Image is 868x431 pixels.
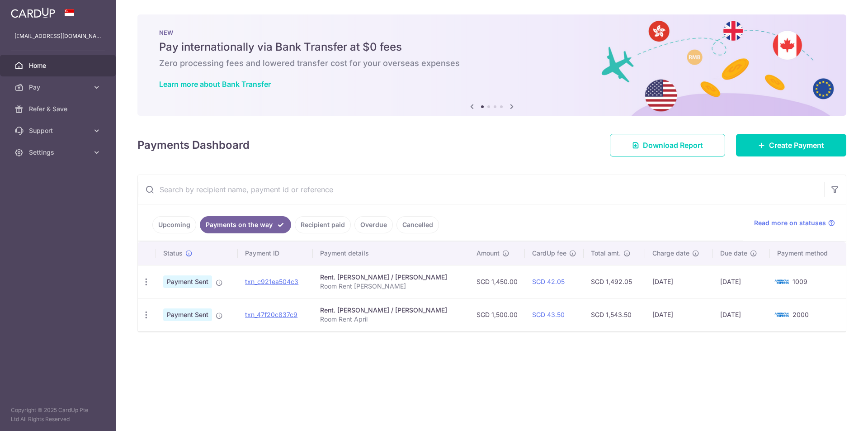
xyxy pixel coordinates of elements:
td: SGD 1,450.00 [469,265,525,298]
img: CardUp [11,7,55,18]
div: Rent. [PERSON_NAME] / [PERSON_NAME] [320,306,462,315]
th: Payment ID [238,242,313,265]
span: 2000 [793,311,809,318]
a: Create Payment [736,134,846,156]
th: Payment details [313,242,469,265]
a: txn_47f20c837c9 [245,311,297,318]
span: Home [29,61,89,70]
p: NEW [159,29,825,36]
span: Due date [720,249,747,258]
span: Support [29,126,89,135]
span: Payment Sent [163,275,212,288]
span: Settings [29,148,89,157]
img: Bank Card [773,309,791,320]
p: Room Rent [PERSON_NAME] [320,282,462,291]
span: Pay [29,83,89,92]
p: [EMAIL_ADDRESS][DOMAIN_NAME] [14,32,101,41]
a: Download Report [610,134,725,156]
th: Payment method [770,242,846,265]
img: Bank Card [773,276,791,287]
h4: Payments Dashboard [137,137,250,153]
h5: Pay internationally via Bank Transfer at $0 fees [159,40,825,54]
input: Search by recipient name, payment id or reference [138,175,824,204]
a: Read more on statuses [754,218,835,227]
span: Read more on statuses [754,218,826,227]
h6: Zero processing fees and lowered transfer cost for your overseas expenses [159,58,825,69]
span: Total amt. [591,249,621,258]
a: Upcoming [152,216,196,233]
td: [DATE] [713,265,770,298]
span: Download Report [643,140,703,151]
span: Refer & Save [29,104,89,114]
img: Bank transfer banner [137,14,846,116]
a: Payments on the way [200,216,291,233]
td: [DATE] [645,265,713,298]
a: Recipient paid [295,216,351,233]
td: [DATE] [645,298,713,331]
div: Rent. [PERSON_NAME] / [PERSON_NAME] [320,273,462,282]
span: Status [163,249,183,258]
a: txn_c921ea504c3 [245,278,298,285]
span: Charge date [652,249,689,258]
a: SGD 42.05 [532,278,565,285]
td: [DATE] [713,298,770,331]
td: SGD 1,500.00 [469,298,525,331]
a: Learn more about Bank Transfer [159,80,271,89]
p: Room Rent April [320,315,462,324]
span: CardUp fee [532,249,566,258]
a: Overdue [354,216,393,233]
span: 1009 [793,278,807,285]
span: Create Payment [769,140,824,151]
a: SGD 43.50 [532,311,565,318]
td: SGD 1,492.05 [584,265,645,298]
span: Payment Sent [163,308,212,321]
td: SGD 1,543.50 [584,298,645,331]
a: Cancelled [396,216,439,233]
span: Amount [476,249,500,258]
